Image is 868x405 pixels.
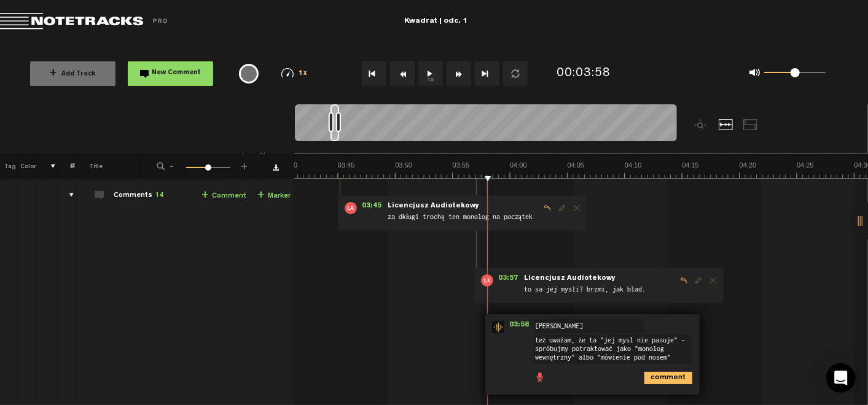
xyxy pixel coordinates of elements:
[30,61,115,86] button: +Add Track
[826,363,856,393] div: Open Intercom Messenger
[239,64,259,83] div: {{ tooltip_message }}
[18,153,37,178] th: Color
[345,202,357,214] img: letters
[128,61,213,86] button: New Comment
[418,61,443,86] button: 1x
[201,191,208,201] span: +
[447,61,471,86] button: Fast Forward
[676,276,691,285] span: Reply to comment
[569,204,584,212] span: Delete comment
[167,161,177,168] span: -
[390,61,415,86] button: Rewind
[523,274,617,283] span: Licencjusz Audiotekowy
[240,161,249,168] span: +
[299,71,307,77] span: 1x
[644,372,654,382] span: comment
[357,202,386,214] span: 03:45
[267,68,321,79] div: 1x
[691,276,706,285] span: Edit comment
[75,153,141,178] th: Title
[644,372,692,384] i: comment
[386,202,480,210] span: Licencjusz Audiotekowy
[57,189,76,201] div: comments
[362,61,386,86] button: Go to beginning
[706,276,721,285] span: Delete comment
[257,191,264,201] span: +
[555,204,569,212] span: Edit comment
[201,189,246,203] a: Comment
[523,284,676,298] span: to sa jej mysli? brzmi, jak blad.
[503,61,528,86] button: Loop
[540,204,555,212] span: Reply to comment
[56,153,75,178] th: #
[475,61,499,86] button: Go to end
[155,192,163,199] span: 14
[557,65,611,83] div: 00:03:58
[152,70,201,77] span: New Comment
[386,212,540,225] span: za dkługi trochę ten monolog na początek
[257,189,291,203] a: Marker
[114,191,163,201] div: Comments
[273,164,279,171] a: Download comments
[504,321,534,333] span: 03:58
[493,274,523,287] span: 03:57
[50,69,57,79] span: +
[481,274,493,287] img: letters
[50,71,96,78] span: Add Track
[534,318,644,333] input: Enter your name
[281,68,294,78] img: speedometer.svg
[492,321,504,333] img: star-track.png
